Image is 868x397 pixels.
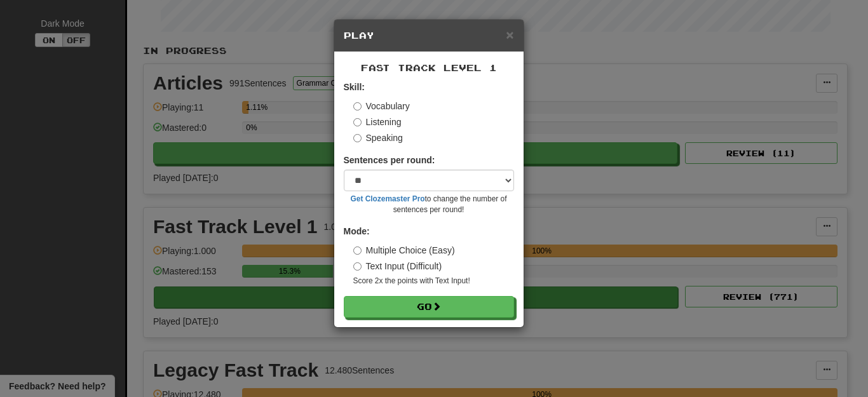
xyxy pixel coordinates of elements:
[353,262,362,271] input: Text Input (Difficult)
[353,118,362,126] input: Listening
[353,116,402,128] label: Listening
[506,28,513,41] button: Close
[353,134,362,142] input: Speaking
[344,29,514,42] h5: Play
[353,131,403,144] label: Speaking
[344,82,365,92] strong: Skill:
[361,62,497,73] span: Fast Track Level 1
[344,154,435,166] label: Sentences per round:
[353,102,362,111] input: Vocabulary
[351,194,425,203] a: Get Clozemaster Pro
[344,226,370,236] strong: Mode:
[344,296,514,318] button: Go
[353,276,514,286] small: Score 2x the points with Text Input !
[353,260,442,273] label: Text Input (Difficult)
[506,27,513,42] span: ×
[353,246,362,255] input: Multiple Choice (Easy)
[353,244,455,257] label: Multiple Choice (Easy)
[344,194,514,215] small: to change the number of sentences per round!
[353,100,410,112] label: Vocabulary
